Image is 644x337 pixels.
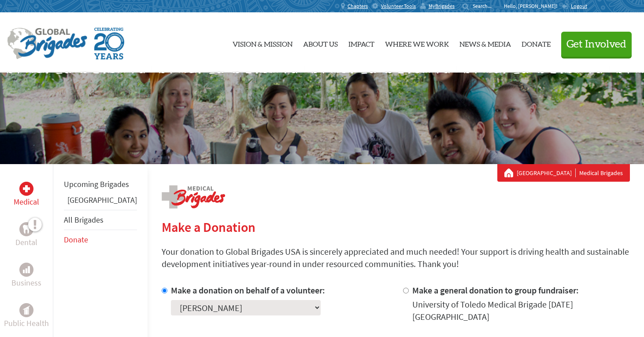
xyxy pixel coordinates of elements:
a: Upcoming Brigades [64,179,129,189]
span: Volunteer Tools [381,3,416,10]
li: All Brigades [64,210,137,230]
a: Logout [562,3,587,10]
div: Business [19,263,33,277]
button: Get Involved [561,32,632,57]
li: Guatemala [64,194,137,210]
a: Public HealthPublic Health [4,303,49,330]
p: Business [11,277,41,289]
label: Make a general donation to group fundraiser: [412,285,579,296]
img: Global Brigades Logo [7,28,87,59]
li: Donate [64,230,137,249]
a: All Brigades [64,215,104,225]
a: MedicalMedical [14,182,39,208]
p: Medical [14,196,39,208]
img: Business [23,266,30,273]
input: Search... [473,3,498,9]
a: [GEOGRAPHIC_DATA] [517,168,576,177]
div: Medical Brigades [504,168,623,177]
a: Where We Work [385,20,449,66]
div: Dental [19,222,33,236]
p: Your donation to Global Brigades USA is sincerely appreciated and much needed! Your support is dr... [162,245,630,270]
p: Public Health [4,317,49,330]
a: News & Media [459,20,511,66]
p: Dental [15,236,37,249]
a: DentalDental [15,222,37,249]
div: Public Health [19,303,33,317]
div: University of Toledo Medical Brigade [DATE] [GEOGRAPHIC_DATA] [412,298,630,323]
a: Donate [64,234,88,245]
img: logo-medical.png [162,185,225,209]
img: Dental [23,225,30,233]
span: MyBrigades [429,3,455,10]
img: Global Brigades Celebrating 20 Years [94,28,124,59]
a: BusinessBusiness [11,263,41,289]
label: Make a donation on behalf of a volunteer: [171,285,325,296]
a: Impact [348,20,374,66]
span: Get Involved [566,39,626,50]
a: Donate [522,20,551,66]
p: Hello, [PERSON_NAME]! [504,3,562,10]
img: Public Health [23,306,30,315]
a: Vision & Mission [233,20,292,66]
li: Upcoming Brigades [64,175,137,194]
span: Logout [571,3,587,9]
h2: Make a Donation [162,219,630,235]
a: [GEOGRAPHIC_DATA] [67,195,137,205]
img: Medical [23,185,30,192]
a: About Us [303,20,338,66]
span: Chapters [348,3,368,10]
div: Medical [19,182,33,196]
